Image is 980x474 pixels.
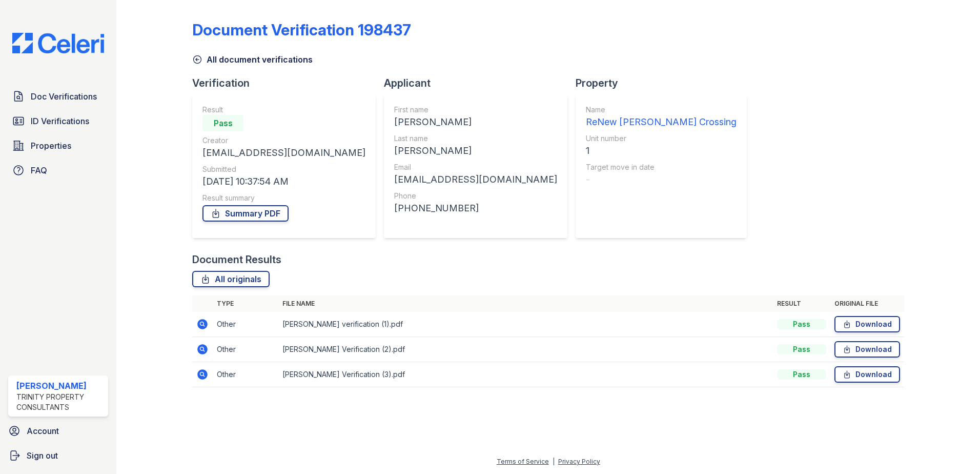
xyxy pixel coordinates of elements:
[278,312,773,337] td: [PERSON_NAME] verification (1).pdf
[16,392,104,412] div: Trinity Property Consultants
[202,174,365,189] div: [DATE] 10:37:54 AM
[192,252,281,267] div: Document Results
[4,33,112,53] img: CE_Logo_Blue-a8612792a0a2168367f1c8372b55b34899dd931a85d93a1a3d3e32e68fde9ad4.png
[586,172,737,187] div: -
[213,362,278,387] td: Other
[394,144,557,158] div: [PERSON_NAME]
[586,115,737,129] div: ReNew [PERSON_NAME] Crossing
[8,86,108,107] a: Doc Verifications
[31,115,89,127] span: ID Verifications
[394,105,557,115] div: First name
[202,115,243,131] div: Pass
[394,191,557,201] div: Phone
[834,316,900,332] a: Download
[27,425,59,437] span: Account
[497,458,549,465] a: Terms of Service
[202,205,289,222] a: Summary PDF
[384,76,576,90] div: Applicant
[553,458,555,465] div: |
[31,164,47,176] span: FAQ
[192,53,313,66] a: All document verifications
[213,312,278,337] td: Other
[558,458,600,465] a: Privacy Policy
[4,445,112,466] a: Sign out
[4,421,112,441] a: Account
[773,295,830,312] th: Result
[27,449,58,462] span: Sign out
[192,271,270,287] a: All originals
[394,162,557,172] div: Email
[278,295,773,312] th: File name
[777,369,826,380] div: Pass
[394,115,557,129] div: [PERSON_NAME]
[394,172,557,187] div: [EMAIL_ADDRESS][DOMAIN_NAME]
[202,193,365,203] div: Result summary
[213,295,278,312] th: Type
[586,133,737,144] div: Unit number
[777,319,826,329] div: Pass
[202,135,365,146] div: Creator
[202,105,365,115] div: Result
[834,341,900,358] a: Download
[586,105,737,115] div: Name
[586,105,737,129] a: Name ReNew [PERSON_NAME] Crossing
[31,140,71,152] span: Properties
[192,76,384,90] div: Verification
[8,160,108,181] a: FAQ
[576,76,755,90] div: Property
[586,162,737,172] div: Target move in date
[394,133,557,144] div: Last name
[8,111,108,131] a: ID Verifications
[202,146,365,160] div: [EMAIL_ADDRESS][DOMAIN_NAME]
[213,337,278,362] td: Other
[830,295,904,312] th: Original file
[278,337,773,362] td: [PERSON_NAME] Verification (2).pdf
[777,344,826,354] div: Pass
[834,366,900,383] a: Download
[8,135,108,156] a: Properties
[31,90,97,103] span: Doc Verifications
[278,362,773,387] td: [PERSON_NAME] Verification (3).pdf
[202,164,365,174] div: Submitted
[394,201,557,215] div: [PHONE_NUMBER]
[586,144,737,158] div: 1
[16,380,104,392] div: [PERSON_NAME]
[192,21,411,39] div: Document Verification 198437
